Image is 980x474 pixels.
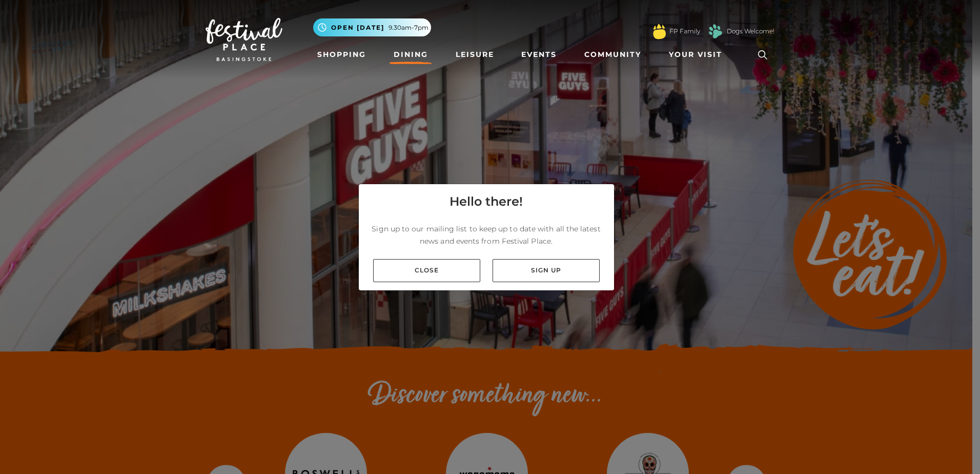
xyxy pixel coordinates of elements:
a: Dining [390,45,432,64]
p: Sign up to our mailing list to keep up to date with all the latest news and events from Festival ... [367,223,606,247]
a: Dogs Welcome! [727,27,774,36]
a: Shopping [313,45,370,64]
span: Open [DATE] [331,23,384,32]
button: Open [DATE] 9.30am-7pm [313,18,431,36]
h4: Hello there! [450,192,523,211]
a: Leisure [452,45,498,64]
a: Sign up [493,259,600,282]
a: Community [580,45,645,64]
a: Events [517,45,561,64]
a: Close [373,259,480,282]
a: FP Family [669,27,700,36]
img: Festival Place Logo [206,18,282,61]
a: Your Visit [665,45,731,64]
span: Your Visit [669,49,722,60]
span: 9.30am-7pm [389,23,428,32]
